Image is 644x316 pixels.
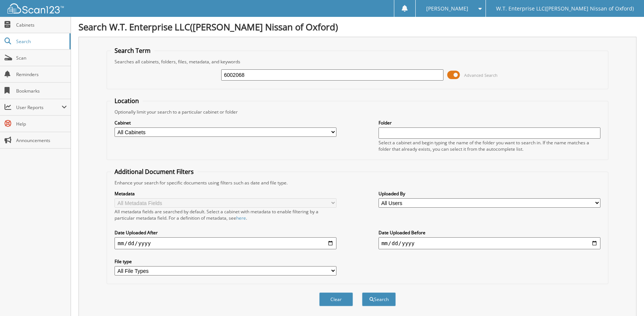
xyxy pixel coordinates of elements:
button: Search [362,292,396,306]
label: Uploaded By [379,190,600,197]
span: Bookmarks [16,88,67,94]
span: W.T. Enterprise LLC([PERSON_NAME] Nissan of Oxford) [496,6,634,11]
span: Announcements [16,137,67,144]
label: File type [115,258,336,265]
a: here [236,215,246,221]
span: User Reports [16,104,62,111]
span: Reminders [16,71,67,78]
span: Advanced Search [464,72,498,78]
label: Metadata [115,190,336,197]
span: Scan [16,55,67,61]
h1: Search W.T. Enterprise LLC([PERSON_NAME] Nissan of Oxford) [78,21,636,33]
label: Date Uploaded After [115,229,336,236]
div: Select a cabinet and begin typing the name of the folder you want to search in. If the name match... [379,139,600,152]
input: start [115,237,336,249]
span: [PERSON_NAME] [426,6,468,11]
div: All metadata fields are searched by default. Select a cabinet with metadata to enable filtering b... [115,208,336,221]
div: Enhance your search for specific documents using filters such as date and file type. [111,180,604,186]
legend: Location [111,97,143,105]
div: Searches all cabinets, folders, files, metadata, and keywords [111,58,604,65]
span: Cabinets [16,22,67,28]
div: Optionally limit your search to a particular cabinet or folder [111,109,604,115]
label: Date Uploaded Before [379,229,600,236]
button: Clear [319,292,353,306]
img: scan123-logo-white.svg [8,3,64,13]
span: Help [16,121,67,127]
legend: Additional Document Filters [111,168,198,176]
label: Folder [379,120,600,126]
input: end [379,237,600,249]
label: Cabinet [115,120,336,126]
legend: Search Term [111,46,154,55]
span: Search [16,38,66,45]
